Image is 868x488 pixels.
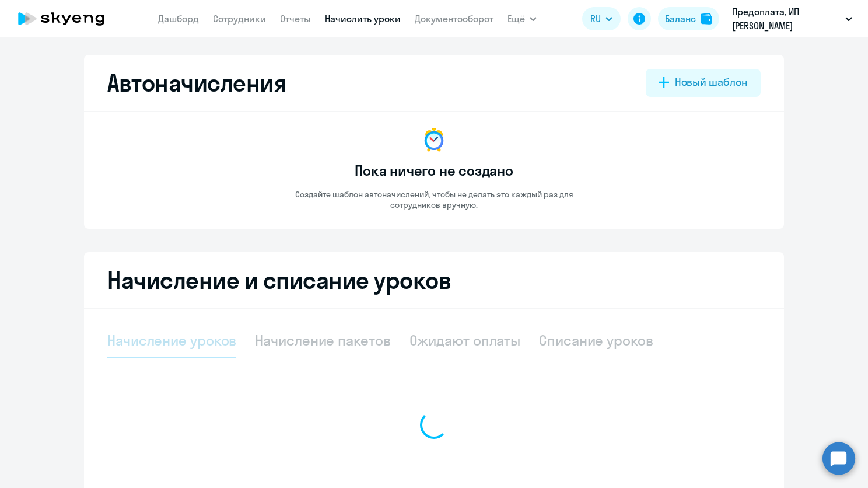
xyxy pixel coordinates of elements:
button: RU [582,7,621,30]
a: Документооборот [415,13,494,25]
button: Предоплата, ИП [PERSON_NAME] [PERSON_NAME] [726,5,858,33]
p: Создайте шаблон автоначислений, чтобы не делать это каждый раз для сотрудников вручную. [271,189,597,210]
img: no-data [420,126,448,154]
a: Начислить уроки [325,13,401,25]
div: Баланс [665,12,696,26]
p: Предоплата, ИП [PERSON_NAME] [PERSON_NAME] [732,5,841,33]
button: Новый шаблон [646,69,761,97]
h2: Начисление и списание уроков [107,266,761,294]
button: Балансbalance [658,7,719,30]
span: Ещё [508,12,525,26]
button: Ещё [508,7,537,30]
a: Сотрудники [213,13,266,25]
h2: Автоначисления [107,69,286,97]
div: Новый шаблон [675,75,748,90]
h3: Пока ничего не создано [355,161,513,180]
a: Дашборд [158,13,199,25]
img: balance [701,13,712,25]
a: Отчеты [280,13,311,25]
span: RU [590,12,601,26]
